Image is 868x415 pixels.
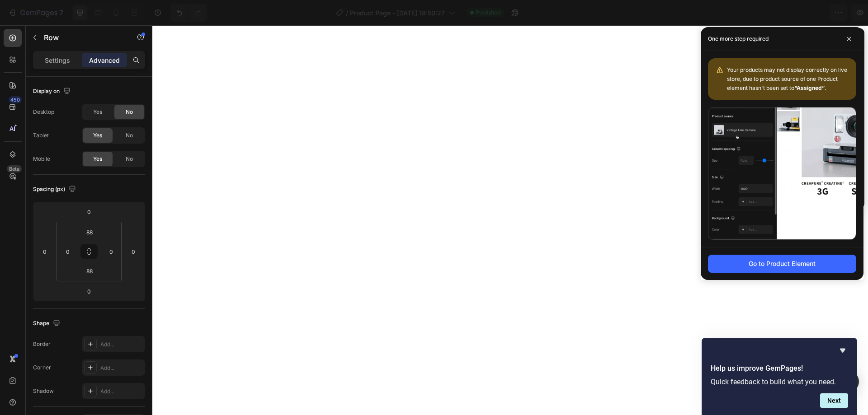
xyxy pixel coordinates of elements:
[33,155,50,163] div: Mobile
[126,155,133,163] span: No
[727,66,847,91] span: Your products may not display correctly on live store, due to product source of one Product eleme...
[104,245,118,258] input: 0px
[61,245,75,258] input: 0px
[80,225,99,239] input: 88px
[7,165,22,173] div: Beta
[33,387,54,395] div: Shadow
[782,9,797,17] span: Save
[346,8,348,18] span: /
[774,4,804,22] button: Save
[33,108,54,116] div: Desktop
[33,317,62,330] div: Shape
[93,108,102,116] span: Yes
[692,8,750,18] span: 1 product assigned
[794,84,825,91] b: “Assigned”
[45,56,70,65] p: Settings
[749,259,816,268] div: Go to Product Element
[80,205,98,219] input: 0
[9,96,22,103] div: 450
[711,345,848,408] div: Help us improve GemPages!
[93,155,102,163] span: Yes
[89,56,120,65] p: Advanced
[350,8,445,18] span: Product Page - [DATE] 18:50:27
[33,364,51,372] div: Corner
[33,131,49,140] div: Tablet
[4,4,67,22] button: 7
[820,393,848,408] button: Next question
[476,9,500,17] span: Published
[80,264,99,278] input: 88px
[33,183,78,196] div: Spacing (px)
[59,7,63,18] p: 7
[93,131,102,140] span: Yes
[126,108,133,116] span: No
[708,34,769,43] p: One more step required
[33,85,72,98] div: Display on
[38,245,52,258] input: 0
[711,378,848,386] p: Quick feedback to build what you need.
[100,340,143,349] div: Add...
[33,340,51,348] div: Border
[127,245,140,258] input: 0
[684,4,771,22] button: 1 product assigned
[816,8,838,18] div: Publish
[152,25,868,415] iframe: Design area
[170,4,207,22] div: Undo/Redo
[44,32,121,43] p: Row
[708,255,856,273] button: Go to Product Element
[711,363,848,374] h2: Help us improve GemPages!
[100,387,143,396] div: Add...
[100,364,143,372] div: Add...
[808,4,846,22] button: Publish
[837,345,848,356] button: Hide survey
[126,131,133,140] span: No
